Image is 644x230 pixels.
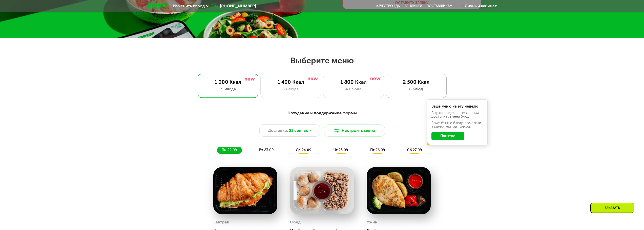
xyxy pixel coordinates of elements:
a: Вендинги [405,4,422,8]
button: Понятно [431,132,464,140]
a: Качество еды [376,4,401,8]
span: вт 23.09 [259,148,274,152]
div: 1 000 Ккал [203,79,253,85]
div: В даты, выделенные желтым, доступна замена блюд. [431,111,483,118]
span: пн 22.09 [222,148,237,152]
div: 6 блюд [391,86,441,92]
div: 2 500 Ккал [391,79,441,85]
div: поставщикам [426,4,452,8]
div: Обед [290,218,301,226]
div: 3 блюда [266,86,316,92]
div: 3 блюда [203,86,253,92]
div: Ужин [367,218,378,226]
div: Завтрак [213,218,229,226]
div: 1 400 Ккал [266,79,316,85]
span: 21 сен, вс [289,127,308,134]
div: Ваше меню на эту неделю [431,105,483,108]
div: Похудение и поддержание формы [172,110,472,116]
div: Заказать [590,203,634,213]
span: пт 26.09 [370,148,385,152]
div: 1 800 Ккал [328,79,379,85]
span: сб 27.09 [407,148,422,152]
div: Заменённые блюда пометили в меню жёлтой точкой. [431,121,483,129]
div: Личный кабинет [465,3,497,9]
button: Настроить меню [324,124,385,137]
span: Доставка: [268,127,288,134]
h2: Выберите меню [16,56,628,66]
div: 4 блюда [328,86,379,92]
span: Изменить город [173,4,205,8]
span: чт 25.09 [334,148,348,152]
a: [PHONE_NUMBER] [212,3,256,9]
span: ср 24.09 [296,148,311,152]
